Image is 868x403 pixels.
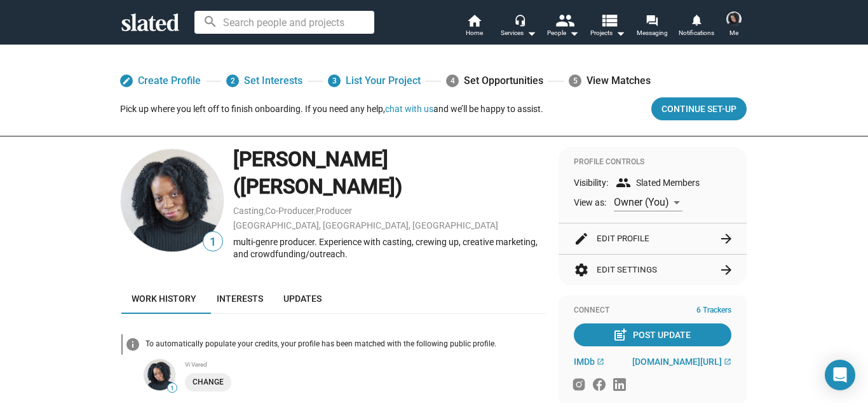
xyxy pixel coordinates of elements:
[132,293,196,304] span: Work history
[144,360,175,390] img: undefined
[265,206,315,216] a: Co-Producer
[226,74,239,87] span: 2
[690,13,702,25] mat-icon: notifications
[726,11,742,27] img: Lania Stewart (Lania Kayell)
[466,25,483,41] span: Home
[679,25,714,41] span: Notifications
[233,206,264,216] a: Casting
[203,234,222,251] span: 1
[574,223,731,254] button: Edit Profile
[185,361,546,368] div: Vi Vered
[316,206,352,216] a: Producer
[193,376,224,389] span: Change
[120,69,201,92] a: Create Profile
[466,13,482,28] mat-icon: home
[328,69,421,92] a: 3List Your Project
[614,196,669,208] span: Owner (You)
[315,208,316,215] span: ,
[446,69,543,92] div: Set Opportunities
[719,262,734,278] mat-icon: arrow_forward
[569,69,651,92] div: View Matches
[514,14,526,25] mat-icon: headset_mic
[674,13,719,41] a: Notifications
[496,13,541,41] button: Services
[651,97,747,120] button: Continue Set-up
[574,306,731,316] div: Connect
[825,360,855,390] div: Open Intercom Messenger
[729,25,738,41] span: Me
[555,11,574,29] mat-icon: people
[233,220,498,230] a: [GEOGRAPHIC_DATA], [GEOGRAPHIC_DATA], [GEOGRAPHIC_DATA]
[452,13,496,41] a: Home
[630,13,674,41] a: Messaging
[121,150,223,251] img: Lania Stewart (Lania Kayell)
[574,357,604,367] a: IMDb
[696,306,731,316] span: 6 Trackers
[385,104,433,114] button: chat with us
[541,13,585,41] button: People
[446,74,459,87] span: 4
[217,293,263,304] span: Interests
[120,103,543,115] div: Pick up where you left off to finish onboarding. If you need any help, and we’ll be happy to assist.
[547,25,579,41] div: People
[574,175,731,190] div: Visibility: Slated Members
[632,357,722,367] span: [DOMAIN_NAME][URL]
[566,25,581,41] mat-icon: arrow_drop_down
[121,283,207,314] a: Work history
[597,358,604,365] mat-icon: open_in_new
[146,339,546,350] div: To automatically populate your credits, your profile has been matched with the following public p...
[615,323,691,346] div: Post Update
[719,231,734,246] mat-icon: arrow_forward
[226,69,302,92] a: 2Set Interests
[194,11,374,34] input: Search people and projects
[600,11,618,29] mat-icon: view_list
[574,231,589,246] mat-icon: edit
[574,262,589,278] mat-icon: settings
[574,255,731,285] button: Edit Settings
[574,323,731,346] button: Post Update
[661,97,736,120] span: Continue Set-up
[233,236,546,260] div: multi-genre producer. Experience with casting, crewing up, creative marketing, and crowdfunding/o...
[613,327,628,343] mat-icon: post_add
[613,25,628,41] mat-icon: arrow_drop_down
[637,25,668,41] span: Messaging
[264,208,265,215] span: ,
[569,74,581,87] span: 5
[719,9,749,42] button: Lania Stewart (Lania Kayell)Me
[283,293,322,304] span: Updates
[724,358,731,365] mat-icon: open_in_new
[590,25,625,41] span: Projects
[233,146,546,200] div: [PERSON_NAME] ([PERSON_NAME])
[574,157,731,167] div: Profile Controls
[122,76,131,85] mat-icon: edit
[616,175,631,190] mat-icon: group
[646,14,658,26] mat-icon: forum
[273,283,332,314] a: Updates
[125,337,140,352] mat-icon: info
[574,197,606,209] span: View as:
[501,25,536,41] div: Services
[585,13,630,41] button: Projects
[168,385,177,392] span: 1
[524,25,539,41] mat-icon: arrow_drop_down
[207,283,273,314] a: Interests
[574,357,595,367] span: IMDb
[185,373,231,392] button: Change
[632,357,731,367] a: [DOMAIN_NAME][URL]
[328,74,341,87] span: 3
